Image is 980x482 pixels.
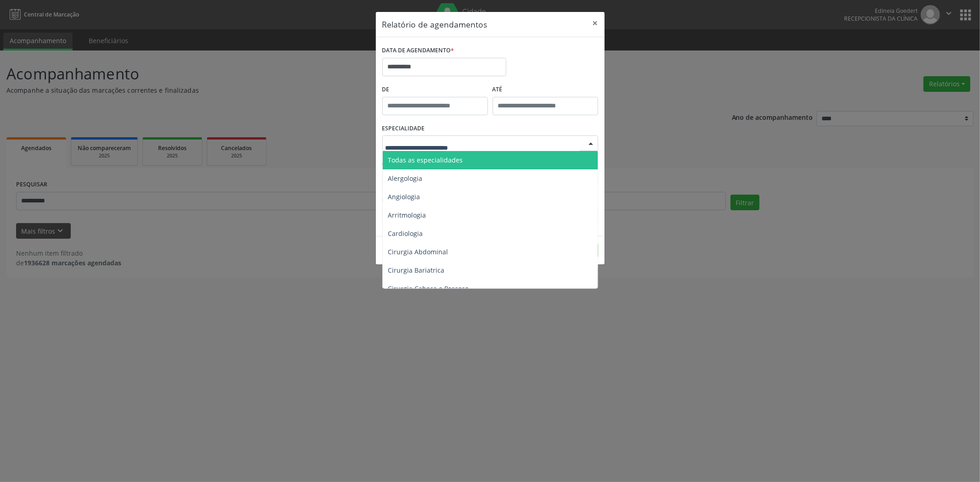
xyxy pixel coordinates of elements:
[388,174,423,183] span: Alergologia
[388,211,426,219] span: Arritmologia
[388,247,448,256] span: Cirurgia Abdominal
[382,83,488,97] label: De
[388,266,445,275] span: Cirurgia Bariatrica
[388,229,423,238] span: Cardiologia
[382,122,425,136] label: ESPECIALIDADE
[388,192,420,201] span: Angiologia
[586,12,605,34] button: Close
[388,156,463,164] span: Todas as especialidades
[493,83,598,97] label: ATÉ
[382,18,487,30] h5: Relatório de agendamentos
[382,44,454,58] label: DATA DE AGENDAMENTO
[388,284,469,293] span: Cirurgia Cabeça e Pescoço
